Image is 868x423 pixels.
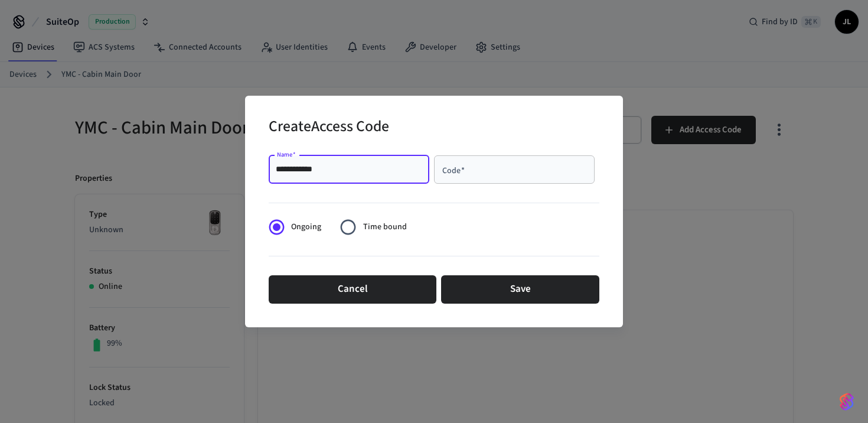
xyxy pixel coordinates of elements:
[277,150,296,159] label: Name
[441,275,599,304] button: Save
[363,221,407,233] span: Time bound
[269,110,389,146] h2: Create Access Code
[269,275,436,304] button: Cancel
[291,221,321,233] span: Ongoing
[840,392,854,411] img: SeamLogoGradient.69752ec5.svg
